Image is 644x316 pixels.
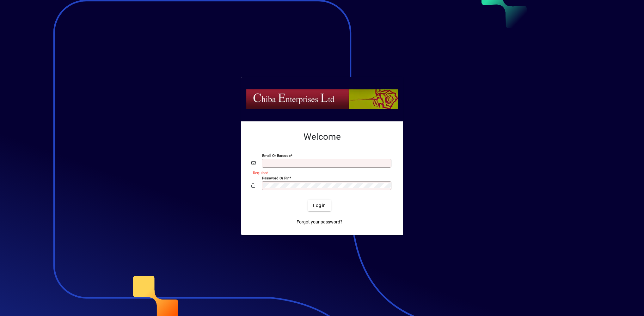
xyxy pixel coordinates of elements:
[262,153,291,158] mat-label: Email or Barcode
[251,132,393,142] h2: Welcome
[308,200,331,211] button: Login
[262,176,289,180] mat-label: Password or Pin
[297,219,342,225] span: Forgot your password?
[253,169,388,176] mat-error: Required
[313,202,326,209] span: Login
[294,216,345,228] a: Forgot your password?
